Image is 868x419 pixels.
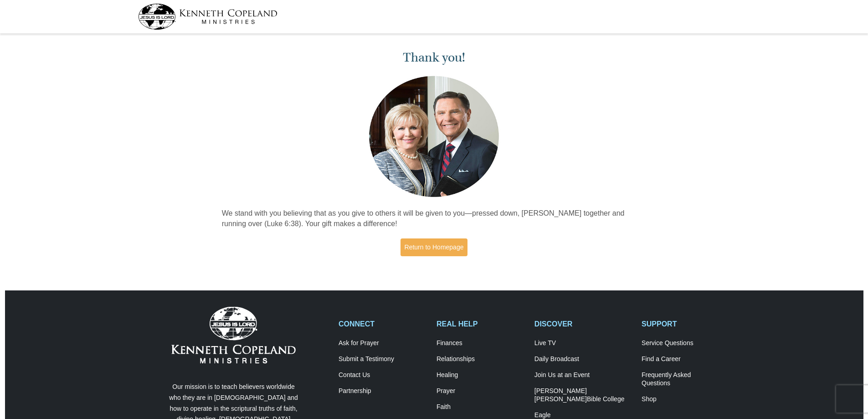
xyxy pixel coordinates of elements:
[534,371,632,379] a: Join Us at an Event
[437,371,525,379] a: Healing
[534,339,632,347] a: Live TV
[222,208,647,229] p: We stand with you believing that as you give to others it will be given to you—pressed down, [PER...
[437,339,525,347] a: Finances
[339,320,427,328] h2: CONNECT
[339,355,427,363] a: Submit a Testimony
[437,320,525,328] h2: REAL HELP
[642,395,730,403] a: Shop
[437,355,525,363] a: Relationships
[367,74,501,199] img: Kenneth and Gloria
[138,4,277,30] img: kcm-header-logo.svg
[534,387,632,403] a: [PERSON_NAME] [PERSON_NAME]Bible College
[171,307,296,363] img: Kenneth Copeland Ministries
[587,395,625,403] span: Bible College
[642,320,730,328] h2: SUPPORT
[642,371,730,388] a: Frequently AskedQuestions
[642,355,730,363] a: Find a Career
[339,387,427,395] a: Partnership
[222,50,647,65] h1: Thank you!
[534,355,632,363] a: Daily Broadcast
[339,339,427,347] a: Ask for Prayer
[401,238,468,256] a: Return to Homepage
[534,320,632,328] h2: DISCOVER
[437,403,525,411] a: Faith
[437,387,525,395] a: Prayer
[642,339,730,347] a: Service Questions
[339,371,427,379] a: Contact Us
